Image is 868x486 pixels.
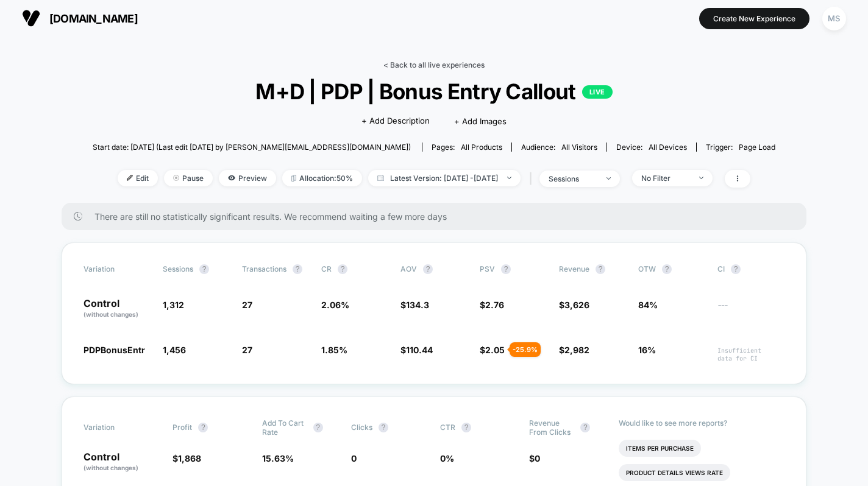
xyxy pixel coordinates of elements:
[84,452,160,473] p: Control
[706,143,775,152] div: Trigger:
[521,143,597,152] div: Audience:
[717,347,784,362] span: Insufficient data for CI
[178,453,201,463] span: 1,868
[510,342,541,357] div: - 25.9 %
[485,345,505,355] span: 2.05
[406,345,433,355] span: 110.44
[242,300,252,310] span: 27
[127,79,741,104] span: M+D | PDP | Bonus Entry Callout
[731,264,741,274] button: ?
[282,170,362,186] span: Allocation: 50%
[529,453,540,463] span: $
[173,175,179,181] img: end
[361,115,430,127] span: + Add Description
[564,345,589,355] span: 2,982
[163,345,186,355] span: 1,456
[461,423,471,432] button: ?
[432,143,502,152] div: Pages:
[535,453,540,463] span: 0
[461,143,502,152] span: all products
[163,264,193,273] span: Sessions
[84,264,151,274] span: Variation
[94,211,782,222] span: There are still no statistically significant results. We recommend waiting a few more days
[118,170,158,186] span: Edit
[638,345,656,355] span: 16%
[717,301,784,319] span: ---
[561,143,597,152] span: All Visitors
[480,264,495,273] span: PSV
[822,7,846,30] div: MS
[549,174,597,183] div: sessions
[582,85,613,99] p: LIVE
[173,453,201,463] span: $
[242,345,252,355] span: 27
[819,6,850,31] button: MS
[242,264,286,273] span: Transactions
[22,9,40,27] img: Visually logo
[638,300,658,310] span: 84%
[596,264,605,274] button: ?
[559,300,589,310] span: $
[84,345,145,355] span: PDPBonusEntr
[649,143,687,152] span: all devices
[173,423,192,432] span: Profit
[383,60,485,69] a: < Back to all live experiences
[368,170,521,186] span: Latest Version: [DATE] - [DATE]
[198,423,208,432] button: ?
[406,300,429,310] span: 134.3
[293,264,302,274] button: ?
[454,116,507,126] span: + Add Images
[699,8,809,29] button: Create New Experience
[564,300,589,310] span: 3,626
[485,300,504,310] span: 2.76
[739,143,775,152] span: Page Load
[423,264,433,274] button: ?
[49,12,138,25] span: [DOMAIN_NAME]
[351,453,357,463] span: 0
[559,345,589,355] span: $
[163,300,184,310] span: 1,312
[440,423,455,432] span: CTR
[638,264,705,274] span: OTW
[607,177,611,180] img: end
[199,264,209,274] button: ?
[338,264,347,274] button: ?
[84,418,151,437] span: Variation
[321,300,349,310] span: 2.06 %
[164,170,213,186] span: Pause
[84,464,138,471] span: (without changes)
[84,311,138,318] span: (without changes)
[127,175,133,181] img: edit
[507,177,511,179] img: end
[400,264,417,273] span: AOV
[480,345,505,355] span: $
[18,9,141,28] button: [DOMAIN_NAME]
[262,453,294,463] span: 15.63 %
[619,464,730,481] li: Product Details Views Rate
[400,300,429,310] span: $
[377,175,384,181] img: calendar
[291,175,296,181] img: rebalance
[529,418,574,437] span: Revenue From Clicks
[262,418,307,437] span: Add To Cart Rate
[717,264,784,274] span: CI
[321,264,332,273] span: CR
[219,170,276,186] span: Preview
[662,264,672,274] button: ?
[480,300,504,310] span: $
[699,177,703,179] img: end
[559,264,589,273] span: Revenue
[501,264,511,274] button: ?
[379,423,388,432] button: ?
[84,298,151,319] p: Control
[351,423,372,432] span: Clicks
[580,423,590,432] button: ?
[527,170,539,188] span: |
[619,418,785,428] p: Would like to see more reports?
[313,423,323,432] button: ?
[93,143,411,152] span: Start date: [DATE] (Last edit [DATE] by [PERSON_NAME][EMAIL_ADDRESS][DOMAIN_NAME])
[321,345,347,355] span: 1.85 %
[440,453,454,463] span: 0 %
[619,440,701,457] li: Items Per Purchase
[607,143,696,152] span: Device:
